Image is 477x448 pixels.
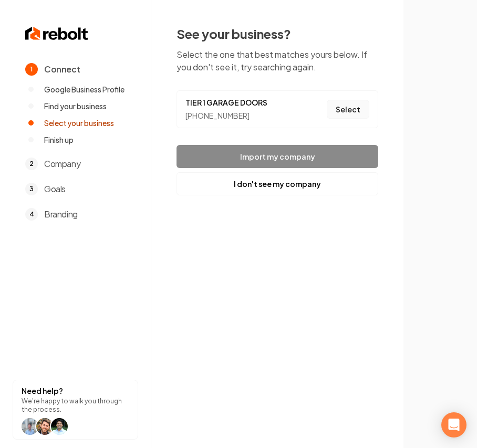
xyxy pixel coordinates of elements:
[44,158,80,170] span: Company
[177,25,378,42] h2: See your business?
[51,418,68,435] img: help icon arwin
[44,84,125,95] span: Google Business Profile
[185,97,267,108] a: TIER 1 GARAGE DOORS
[25,183,38,195] span: 3
[25,63,38,76] span: 1
[44,101,107,111] span: Find your business
[177,48,378,74] p: Select the one that best matches yours below. If you don't see it, try searching again.
[22,418,38,435] img: help icon Will
[44,118,114,128] span: Select your business
[327,100,369,119] button: Select
[36,418,53,435] img: help icon Will
[441,412,466,437] div: Open Intercom Messenger
[25,25,88,42] img: Rebolt Logo
[25,208,38,221] span: 4
[25,158,38,170] span: 2
[177,172,378,195] button: I don't see my company
[22,386,63,395] strong: Need help?
[13,380,138,440] button: Need help?We're happy to walk you through the process.help icon Willhelp icon Willhelp icon arwin
[44,183,66,195] span: Goals
[44,63,80,76] span: Connect
[22,397,129,414] p: We're happy to walk you through the process.
[44,208,78,221] span: Branding
[185,110,267,121] div: [PHONE_NUMBER]
[44,134,74,145] span: Finish up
